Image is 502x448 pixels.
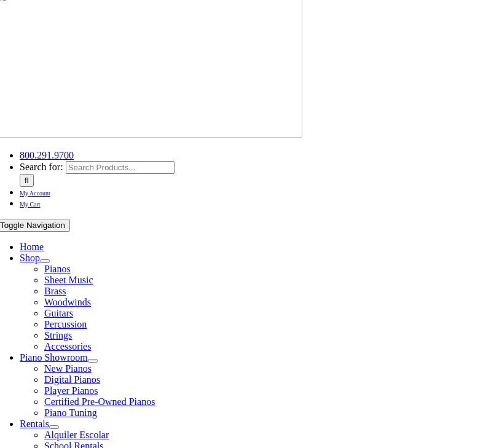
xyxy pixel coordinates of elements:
a: Home [20,242,44,252]
a: My Cart [20,198,41,208]
button: Open submenu of Shop [40,259,50,263]
a: Pianos [44,264,71,274]
input: Search [20,174,34,187]
input: Search Products... [66,161,175,174]
a: Sheet Music [44,275,93,285]
a: Digital Pianos [44,374,100,385]
span: My Account [20,190,50,197]
a: Shop [20,253,40,263]
a: My Account [20,187,50,197]
a: Accessories [44,341,91,352]
a: Piano Showroom [20,352,88,363]
button: Open submenu of Rentals [49,425,59,429]
a: Piano Tuning [44,407,97,418]
span: Search for: [20,162,63,172]
a: Rentals [20,419,49,429]
a: Percussion [44,319,87,329]
a: 800.291.9700 [20,150,74,160]
a: Certified Pre-Owned Pianos [44,396,155,407]
a: Guitars [44,308,73,318]
a: Alquiler Escolar [44,430,109,440]
a: Woodwinds [44,297,91,307]
a: Brass [44,286,66,296]
a: Strings [44,330,72,340]
span: My Cart [20,201,41,208]
a: New Pianos [44,363,92,374]
a: Player Pianos [44,385,98,396]
button: Open submenu of Piano Showroom [88,359,98,363]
